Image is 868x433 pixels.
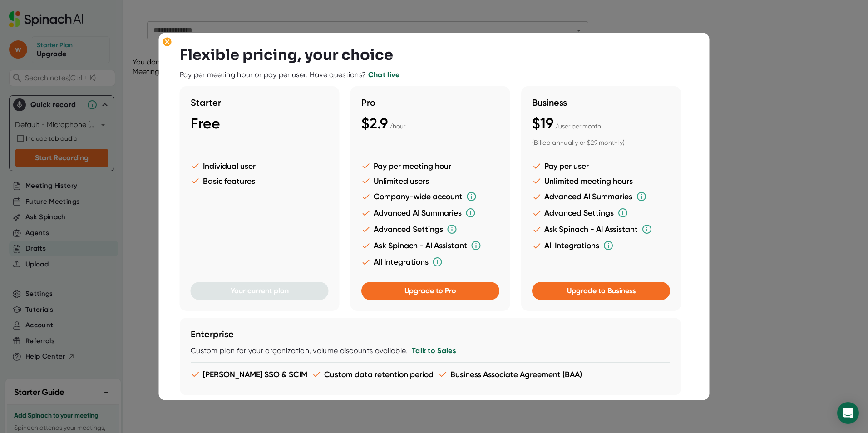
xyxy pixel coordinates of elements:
[361,282,499,300] button: Upgrade to Pro
[411,346,455,355] a: Talk to Sales
[191,369,307,379] li: [PERSON_NAME] SSO & SCIM
[180,70,400,79] div: Pay per meeting hour or pay per user. Have questions?
[532,161,670,171] li: Pay per user
[532,139,670,147] div: (Billed annually or $29 monthly)
[191,282,329,300] button: Your current plan
[361,207,499,218] li: Advanced AI Summaries
[532,207,670,218] li: Advanced Settings
[361,176,499,186] li: Unlimited users
[361,161,499,171] li: Pay per meeting hour
[361,115,388,132] span: $2.9
[231,286,289,295] span: Your current plan
[191,346,670,355] div: Custom plan for your organization, volume discounts available.
[837,402,859,424] div: Open Intercom Messenger
[368,70,400,79] a: Chat live
[361,97,499,108] h3: Pro
[532,97,670,108] h3: Business
[555,123,601,130] span: / user per month
[532,240,670,251] li: All Integrations
[191,115,220,132] span: Free
[191,329,670,340] h3: Enterprise
[532,224,670,235] li: Ask Spinach - AI Assistant
[532,115,553,132] span: $19
[361,224,499,235] li: Advanced Settings
[191,176,329,186] li: Basic features
[191,161,329,171] li: Individual user
[532,191,670,202] li: Advanced AI Summaries
[567,286,635,295] span: Upgrade to Business
[191,97,329,108] h3: Starter
[532,176,670,186] li: Unlimited meeting hours
[361,256,499,267] li: All Integrations
[404,286,456,295] span: Upgrade to Pro
[438,369,582,379] li: Business Associate Agreement (BAA)
[180,46,393,64] h3: Flexible pricing, your choice
[361,240,499,251] li: Ask Spinach - AI Assistant
[390,123,405,130] span: / hour
[361,191,499,202] li: Company-wide account
[532,282,670,300] button: Upgrade to Business
[312,369,434,379] li: Custom data retention period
